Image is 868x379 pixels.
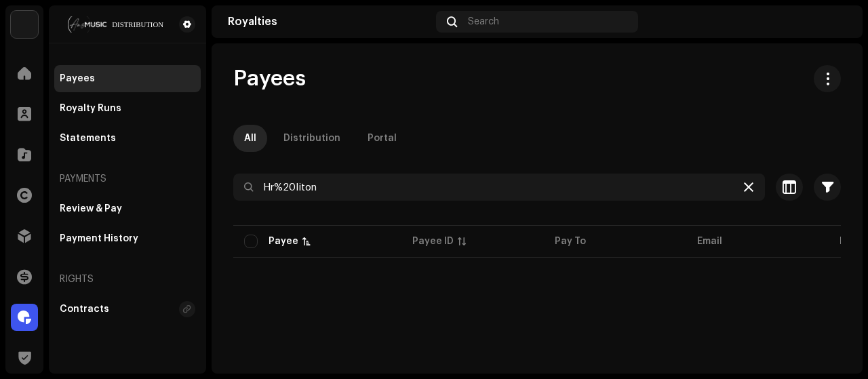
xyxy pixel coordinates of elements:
[54,195,201,222] re-m-nav-item: Review & Pay
[60,103,121,114] div: Royalty Runs
[54,263,201,296] re-a-nav-header: Rights
[60,16,174,33] img: 68a4b677-ce15-481d-9fcd-ad75b8f38328
[60,304,109,315] div: Contracts
[233,174,765,201] input: Search
[233,65,306,92] span: Payees
[468,16,499,27] span: Search
[54,225,201,252] re-m-nav-item: Payment History
[54,125,201,152] re-m-nav-item: Statements
[368,125,397,152] div: Portal
[60,133,116,144] div: Statements
[60,73,95,84] div: Payees
[54,296,201,323] re-m-nav-item: Contracts
[825,11,846,33] img: d2dfa519-7ee0-40c3-937f-a0ec5b610b05
[54,95,201,122] re-m-nav-item: Royalty Runs
[54,65,201,92] re-m-nav-item: Payees
[228,16,431,27] div: Royalties
[283,125,340,152] div: Distribution
[54,163,201,195] re-a-nav-header: Payments
[244,125,256,152] div: All
[60,233,138,244] div: Payment History
[60,203,122,214] div: Review & Pay
[11,11,38,38] img: bb356b9b-6e90-403f-adc8-c282c7c2e227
